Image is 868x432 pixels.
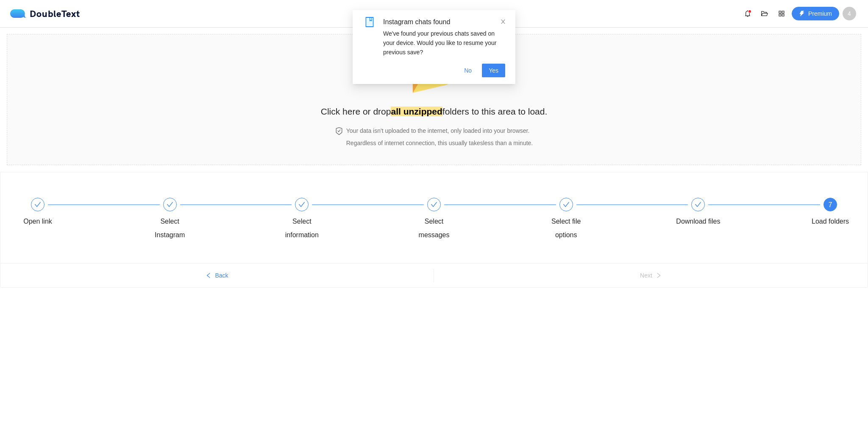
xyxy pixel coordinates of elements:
div: Select messages [409,198,542,242]
div: Select information [277,215,326,242]
div: Select information [277,198,409,242]
button: folder-open [758,7,771,20]
span: book [364,17,375,27]
div: Select messages [409,215,459,242]
div: Select Instagram [145,215,195,242]
button: bell [741,7,754,20]
div: Select file options [542,215,591,242]
span: check [431,201,437,208]
span: close [500,19,506,25]
span: check [167,201,173,208]
div: Load folders [812,215,849,228]
h4: Your data isn't uploaded to the internet, only loaded into your browser. [346,126,533,135]
button: Yes [482,64,505,77]
img: logo [10,9,30,18]
div: We've found your previous chats saved on your device. Would you like to resume your previous save? [383,29,505,57]
div: 7Load folders [806,198,855,228]
strong: all unzipped [391,107,442,116]
span: bell [741,10,754,17]
span: check [563,201,570,208]
span: 4 [848,7,851,20]
span: check [695,201,701,208]
a: logoDoubleText [10,9,80,18]
div: Open link [23,215,52,228]
span: check [298,201,305,208]
button: Nextright [434,269,868,282]
div: Instagram chats found [383,17,505,27]
span: Yes [489,66,498,75]
div: Open link [13,198,145,228]
span: safety-certificate [335,127,343,135]
div: Download files [676,215,720,228]
button: No [457,64,479,77]
div: Select Instagram [145,198,278,242]
span: Premium [808,9,832,18]
h2: Click here or drop folders to this area to load. [321,104,548,118]
span: thunderbolt [799,11,805,17]
button: leftBack [0,269,434,282]
span: check [34,201,41,208]
span: folder-open [758,10,771,17]
span: Back [215,271,228,280]
span: left [206,272,211,279]
span: Regardless of internet connection, this usually takes less than a minute . [346,140,533,146]
div: DoubleText [10,9,80,18]
span: 7 [829,201,832,208]
button: appstore [775,7,788,20]
span: No [464,66,472,75]
div: Select file options [542,198,674,242]
div: Download files [673,198,806,228]
span: appstore [775,10,788,17]
button: thunderboltPremium [792,7,839,20]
